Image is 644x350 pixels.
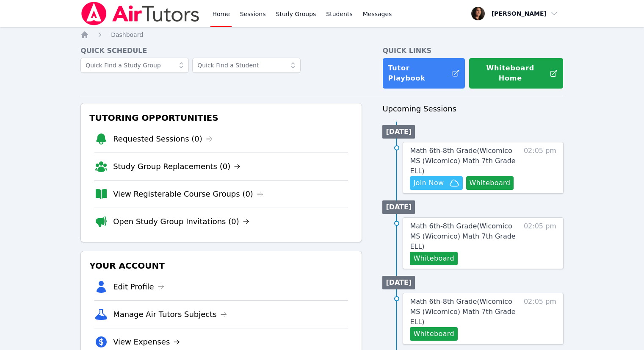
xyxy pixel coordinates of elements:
a: Math 6th-8th Grade(Wicomico MS (Wicomico) Math 7th Grade ELL) [410,146,520,176]
li: [DATE] [382,200,415,214]
a: View Expenses [113,336,180,348]
h4: Quick Links [382,46,564,56]
span: 02:05 pm [524,297,556,341]
span: Math 6th-8th Grade ( Wicomico MS (Wicomico) Math 7th Grade ELL ) [410,222,515,250]
span: 02:05 pm [524,146,556,190]
a: Open Study Group Invitations (0) [113,216,249,228]
span: 02:05 pm [524,221,556,265]
a: Manage Air Tutors Subjects [113,308,227,320]
input: Quick Find a Student [192,58,301,73]
h3: Upcoming Sessions [382,103,564,115]
a: Tutor Playbook [382,58,465,89]
a: Requested Sessions (0) [113,133,213,145]
button: Join Now [410,176,462,190]
a: View Registerable Course Groups (0) [113,188,263,200]
input: Quick Find a Study Group [80,58,189,73]
button: Whiteboard [410,327,458,341]
button: Whiteboard [466,176,514,190]
a: Dashboard [111,31,143,39]
span: Math 6th-8th Grade ( Wicomico MS (Wicomico) Math 7th Grade ELL ) [410,297,515,326]
h4: Quick Schedule [80,46,362,56]
a: Math 6th-8th Grade(Wicomico MS (Wicomico) Math 7th Grade ELL) [410,221,520,252]
li: [DATE] [382,125,415,139]
img: Air Tutors [80,2,200,25]
span: Dashboard [111,31,143,38]
nav: Breadcrumb [80,31,564,39]
span: Join Now [413,178,444,188]
li: [DATE] [382,276,415,289]
a: Math 6th-8th Grade(Wicomico MS (Wicomico) Math 7th Grade ELL) [410,297,520,327]
a: Study Group Replacements (0) [113,161,240,172]
button: Whiteboard [410,252,458,265]
h3: Your Account [88,258,355,273]
span: Messages [363,10,392,18]
button: Whiteboard Home [469,58,564,89]
h3: Tutoring Opportunities [88,110,355,125]
span: Math 6th-8th Grade ( Wicomico MS (Wicomico) Math 7th Grade ELL ) [410,147,515,175]
a: Edit Profile [113,281,164,293]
